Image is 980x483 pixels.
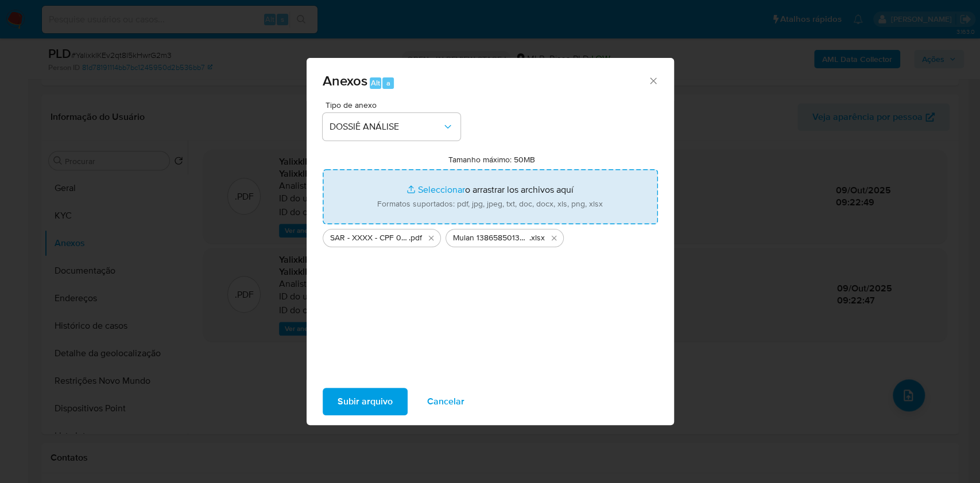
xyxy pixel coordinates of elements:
[427,389,464,414] span: Cancelar
[323,71,367,91] span: Anexos
[529,232,545,244] span: .xlsx
[424,231,438,245] button: Eliminar SAR - XXXX - CPF 00283679280 - GIOVANNA KAROLYNNE SILVA DE SOUZA.pdf
[330,232,409,244] span: SAR - XXXX - CPF 00283679280 - [PERSON_NAME] [PERSON_NAME]
[648,75,658,85] button: Cerrar
[371,77,380,88] span: Alt
[409,232,422,244] span: .pdf
[547,231,561,245] button: Eliminar Mulan 1386585013_2025_10_09_07_55_58.xlsx
[453,232,529,244] span: Mulan 1386585013_2025_10_09_07_55_58
[448,154,535,165] label: Tamanho máximo: 50MB
[323,224,658,247] ul: Archivos seleccionados
[326,101,463,109] span: Tipo de anexo
[338,389,393,414] span: Subir arquivo
[323,113,460,141] button: DOSSIÊ ANÁLISE
[323,388,408,415] button: Subir arquivo
[386,77,390,88] span: a
[330,121,442,133] span: DOSSIÊ ANÁLISE
[412,388,479,415] button: Cancelar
